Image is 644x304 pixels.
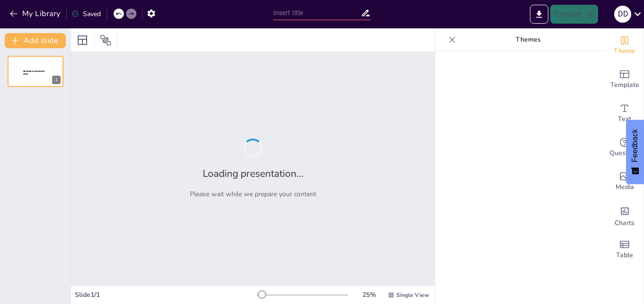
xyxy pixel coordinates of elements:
span: Feedback [631,129,639,162]
span: Table [616,250,633,261]
span: Questions [609,148,640,158]
button: My Library [7,6,64,21]
button: Present [550,5,598,24]
h2: Loading presentation... [203,167,304,180]
div: Add text boxes [606,96,644,130]
div: 1 [8,56,63,87]
button: D D [614,5,631,24]
div: Layout [75,33,90,48]
span: Template [610,80,639,90]
button: Add slide [5,33,66,48]
span: Charts [615,218,635,228]
span: Media [616,182,634,192]
button: Feedback - Show survey [626,120,644,184]
div: Get real-time input from your audience [606,130,644,165]
div: Add images, graphics, shapes or video [606,165,644,199]
div: Saved [72,9,101,18]
div: D D [614,6,631,23]
span: Single View [396,291,429,299]
div: Add a table [606,233,644,267]
p: Themes [460,28,596,51]
div: 1 [52,76,61,84]
span: Text [618,114,631,124]
div: Change the overall theme [606,28,644,62]
div: Add ready made slides [606,62,644,96]
span: Sendsteps presentation editor [23,70,45,75]
button: Export to PowerPoint [530,5,548,24]
div: 25 % [358,290,380,299]
div: Slide 1 / 1 [75,290,257,299]
div: Add charts and graphs [606,199,644,233]
span: Theme [614,46,635,56]
span: Position [100,35,111,46]
input: Insert title [273,6,361,20]
p: Please wait while we prepare your content [190,190,316,199]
